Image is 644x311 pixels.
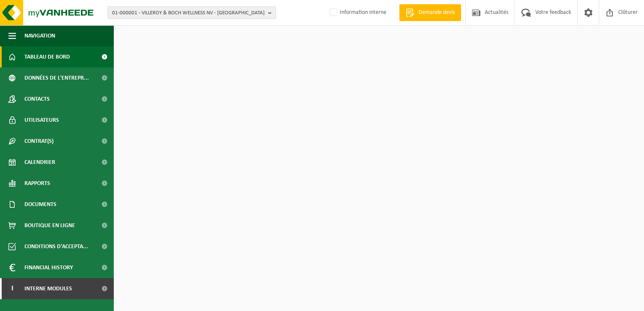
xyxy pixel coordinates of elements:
span: I [8,278,16,299]
span: Tableau de bord [24,46,70,67]
a: Demande devis [399,4,461,21]
span: Contacts [24,88,50,110]
span: Utilisateurs [24,110,59,131]
span: Demande devis [416,8,457,17]
span: Données de l'entrepr... [24,67,89,88]
span: Boutique en ligne [24,215,75,236]
button: 01-000001 - VILLEROY & BOCH WELLNESS NV - [GEOGRAPHIC_DATA] [107,6,276,19]
span: Interne modules [24,278,72,299]
span: Calendrier [24,152,55,173]
span: Financial History [24,257,73,278]
span: Navigation [24,25,55,46]
span: Contrat(s) [24,131,54,152]
span: Documents [24,194,56,215]
span: 01-000001 - VILLEROY & BOCH WELLNESS NV - [GEOGRAPHIC_DATA] [112,7,265,19]
span: Rapports [24,173,50,194]
span: Conditions d'accepta... [24,236,88,257]
label: Information interne [328,6,386,19]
